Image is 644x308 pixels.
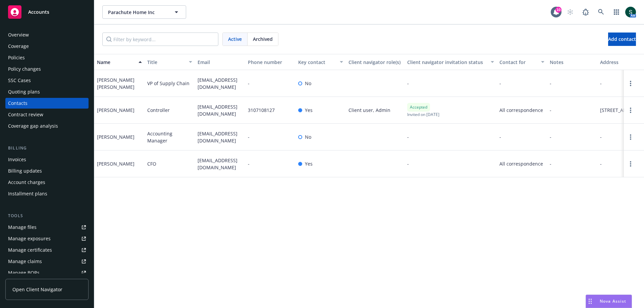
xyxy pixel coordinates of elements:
[608,36,636,42] span: Add contact
[346,54,405,70] button: Client navigator role(s)
[147,80,190,87] span: VP of Supply Chain
[5,233,89,244] a: Manage exposures
[198,130,243,144] span: [EMAIL_ADDRESS][DOMAIN_NAME]
[600,133,602,140] span: -
[8,75,31,86] div: SSC Cases
[28,9,49,15] span: Accounts
[627,106,635,114] a: Open options
[499,160,544,167] span: All correspondence
[305,107,313,114] span: Yes
[198,59,243,66] div: Email
[499,59,537,66] div: Contact for
[8,267,40,278] div: Manage BORs
[5,188,89,199] a: Installment plans
[147,59,185,66] div: Title
[198,103,243,117] span: [EMAIL_ADDRESS][DOMAIN_NAME]
[102,33,218,46] input: Filter by keyword...
[594,5,608,19] a: Search
[8,52,25,63] div: Policies
[94,54,145,70] button: Name
[8,41,29,52] div: Coverage
[8,109,43,120] div: Contract review
[5,177,89,188] a: Account charges
[555,7,561,13] div: 10
[499,107,544,114] span: All correspondence
[97,133,135,140] div: [PERSON_NAME]
[405,54,497,70] button: Client navigator invitation status
[5,41,89,52] a: Coverage
[5,222,89,233] a: Manage files
[147,160,156,167] span: CFO
[8,256,42,267] div: Manage claims
[407,160,409,167] span: -
[5,154,89,165] a: Invoices
[248,107,275,114] span: 3107108127
[198,157,243,171] span: [EMAIL_ADDRESS][DOMAIN_NAME]
[8,154,26,165] div: Invoices
[195,54,245,70] button: Email
[608,33,636,46] button: Add contact
[600,298,626,304] span: Nova Assist
[102,5,186,19] button: Parachute Home Inc
[8,233,51,244] div: Manage exposures
[8,188,47,199] div: Installment plans
[586,295,594,308] div: Drag to move
[550,59,595,66] div: Notes
[12,286,62,293] span: Open Client Navigator
[407,112,439,117] span: Invited on [DATE]
[348,59,402,66] div: Client navigator role(s)
[5,52,89,63] a: Policies
[627,160,635,168] a: Open options
[5,98,89,109] a: Contacts
[600,160,602,167] span: -
[305,160,313,167] span: Yes
[5,166,89,176] a: Billing updates
[245,54,296,70] button: Phone number
[97,76,142,90] div: [PERSON_NAME] [PERSON_NAME]
[108,9,166,16] span: Parachute Home Inc
[550,160,551,167] span: -
[228,36,242,43] span: Active
[550,133,551,140] span: -
[305,80,311,87] span: No
[147,107,170,114] span: Controller
[8,64,41,74] div: Policy changes
[8,222,37,233] div: Manage files
[8,166,42,176] div: Billing updates
[97,160,135,167] div: [PERSON_NAME]
[8,98,28,109] div: Contacts
[5,245,89,255] a: Manage certificates
[147,130,192,144] span: Accounting Manager
[610,5,623,19] a: Switch app
[410,104,427,110] span: Accepted
[499,80,501,87] span: -
[145,54,195,70] button: Title
[305,133,311,140] span: No
[5,75,89,86] a: SSC Cases
[5,121,89,131] a: Coverage gap analysis
[248,59,293,66] div: Phone number
[5,267,89,278] a: Manage BORs
[625,7,636,17] img: photo
[198,76,243,90] span: [EMAIL_ADDRESS][DOMAIN_NAME]
[248,160,250,167] span: -
[5,109,89,120] a: Contract review
[8,121,58,131] div: Coverage gap analysis
[8,29,29,40] div: Overview
[499,133,501,140] span: -
[348,107,390,114] span: Client user, Admin
[407,133,409,140] span: -
[8,177,45,188] div: Account charges
[5,3,89,21] a: Accounts
[497,54,547,70] button: Contact for
[563,5,577,19] a: Start snowing
[547,54,597,70] button: Notes
[5,145,89,151] div: Billing
[600,107,643,114] span: [STREET_ADDRESS]
[8,86,40,97] div: Quoting plans
[5,212,89,219] div: Tools
[550,80,551,87] span: -
[600,80,602,87] span: -
[248,80,250,87] span: -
